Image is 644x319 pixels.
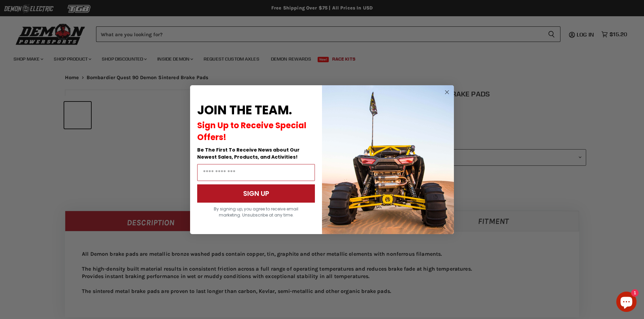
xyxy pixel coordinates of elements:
[197,184,315,203] button: SIGN UP
[197,146,300,160] span: Be The First To Receive News about Our Newest Sales, Products, and Activities!
[197,101,292,119] span: JOIN THE TEAM.
[214,206,298,218] span: By signing up, you agree to receive email marketing. Unsubscribe at any time.
[197,120,306,143] span: Sign Up to Receive Special Offers!
[197,164,315,181] input: Email Address
[322,85,454,234] img: a9095488-b6e7-41ba-879d-588abfab540b.jpeg
[614,292,639,314] inbox-online-store-chat: Shopify online store chat
[443,88,451,96] button: Close dialog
